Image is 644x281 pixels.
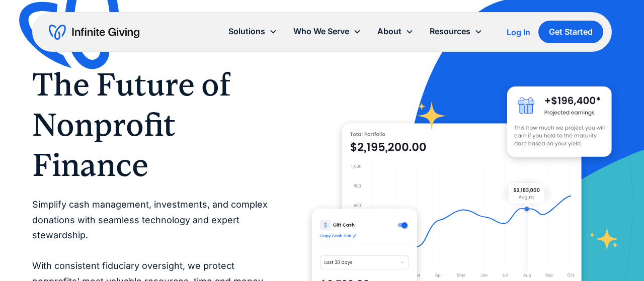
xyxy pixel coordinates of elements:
[369,21,422,42] div: About
[220,21,285,42] div: Solutions
[228,25,265,38] div: Solutions
[285,21,369,42] div: Who We Serve
[49,24,139,40] a: home
[507,28,530,36] div: Log In
[507,26,530,38] a: Log In
[422,21,491,42] div: Resources
[430,25,470,38] div: Resources
[293,25,349,38] div: Who We Serve
[377,25,401,38] div: About
[589,227,619,251] img: fundraising star
[32,64,272,185] h1: The Future of Nonprofit Finance
[538,21,603,43] a: Get Started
